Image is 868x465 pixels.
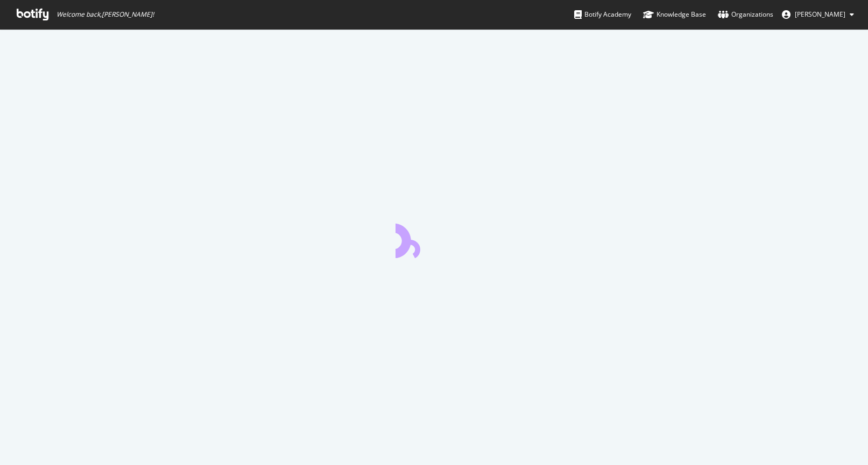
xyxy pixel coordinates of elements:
[57,10,154,19] span: Welcome back, [PERSON_NAME] !
[773,6,863,23] button: [PERSON_NAME]
[396,219,473,258] div: animation
[795,10,845,19] span: Alanna Jennings
[718,9,773,20] div: Organizations
[574,9,631,20] div: Botify Academy
[643,9,706,20] div: Knowledge Base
